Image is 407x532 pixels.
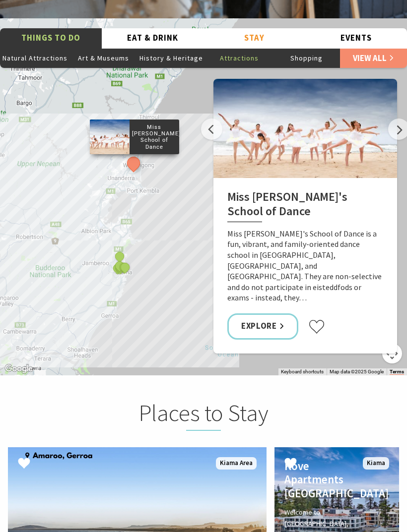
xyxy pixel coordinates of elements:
button: Events [305,28,407,49]
button: Previous [201,118,222,140]
button: See detail about Two Gulls Art Studio/Gallery [113,250,126,263]
a: Click to see this area on Google Maps [2,362,35,375]
h2: Miss [PERSON_NAME]'s School of Dance [227,190,383,222]
a: View All [340,48,407,68]
button: Stay [203,28,305,49]
button: Click to favourite Miss Zoe's School of Dance [308,319,325,334]
button: Shopping [273,48,340,68]
span: Kiama Area [216,457,257,470]
button: Eat & Drink [102,28,203,49]
p: Miss [PERSON_NAME]'s School of Dance [130,122,179,152]
h2: Places to Stay [72,399,336,431]
button: Keyboard shortcuts [281,368,324,375]
button: History & Heritage [137,48,205,68]
button: See detail about Kiama Blowhole [119,261,132,274]
span: Kiama [363,457,389,470]
span: Map data ©2025 Google [330,369,384,374]
button: Art & Museums [70,48,137,68]
img: Google [2,362,35,375]
a: Explore [227,313,298,340]
button: Map camera controls [382,344,402,363]
button: Attractions [205,48,272,68]
p: Miss [PERSON_NAME]'s School of Dance is a fun, vibrant, and family-oriented dance school in [GEOG... [227,229,383,303]
button: See detail about Miss Zoe's School of Dance [124,154,142,173]
h4: Kove Apartments [GEOGRAPHIC_DATA] [284,459,370,500]
a: Terms (opens in new tab) [390,369,404,375]
button: Click to Favourite Kove Apartments Kiama [274,447,307,481]
button: Click to Favourite Coast and Country Holidays [8,447,40,481]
